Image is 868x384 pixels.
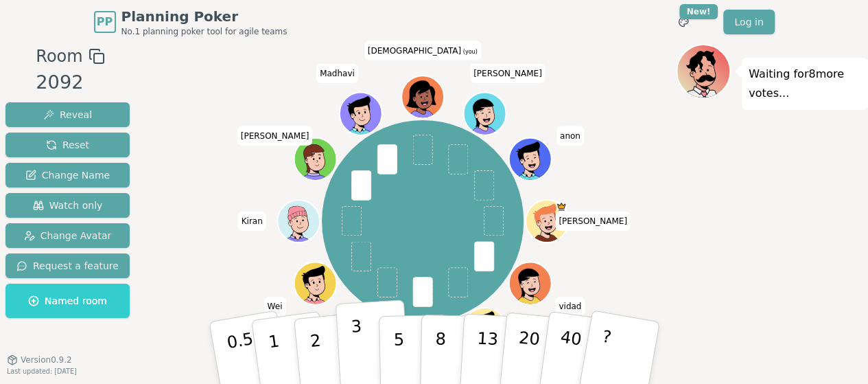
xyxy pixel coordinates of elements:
[238,212,266,231] span: Click to change your name
[316,64,358,83] span: Click to change your name
[364,41,481,60] span: Click to change your name
[5,133,130,157] button: Reset
[679,4,718,19] div: New!
[671,10,696,34] button: New!
[723,10,774,34] a: Log in
[264,297,286,316] span: Click to change your name
[470,64,546,83] span: Click to change your name
[16,259,119,273] span: Request a feature
[5,223,130,248] button: Change Avatar
[7,354,72,365] button: Version0.9.2
[33,199,103,212] span: Watch only
[121,7,288,26] span: Planning Poker
[461,48,478,54] span: (you)
[36,44,82,69] span: Room
[237,126,313,146] span: Click to change your name
[46,138,89,152] span: Reset
[5,102,130,127] button: Reveal
[121,26,288,37] span: No.1 planning poker tool for agile teams
[21,354,72,365] span: Version 0.9.2
[24,229,112,242] span: Change Avatar
[36,69,104,97] div: 2092
[28,294,107,308] span: Named room
[5,163,130,188] button: Change Name
[555,212,631,231] span: Click to change your name
[556,201,566,212] span: Sarah is the host
[556,126,584,146] span: Click to change your name
[43,108,92,122] span: Reveal
[749,65,861,103] p: Waiting for 8 more votes...
[25,168,110,182] span: Change Name
[555,297,585,316] span: Click to change your name
[5,284,130,318] button: Named room
[97,14,113,30] span: PP
[5,253,130,278] button: Request a feature
[5,193,130,218] button: Watch only
[403,77,443,117] button: Click to change your avatar
[7,368,77,375] span: Last updated: [DATE]
[94,7,288,37] a: PPPlanning PokerNo.1 planning poker tool for agile teams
